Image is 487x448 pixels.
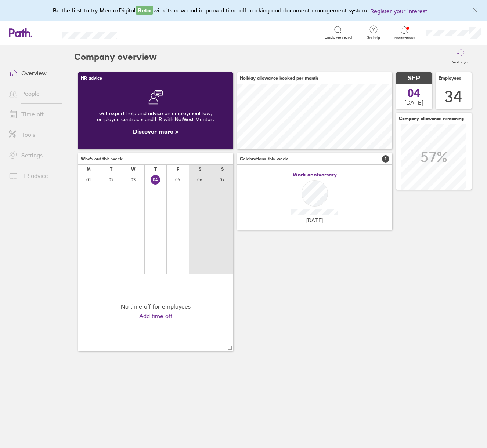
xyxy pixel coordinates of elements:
a: People [3,86,62,101]
div: Get expert help and advice on employment law, employee contracts and HR with NatWest Mentor. [84,105,227,128]
span: Celebrations this week [240,156,288,161]
span: Get help [361,36,385,40]
a: Time off [3,107,62,121]
span: Employees [439,76,461,81]
button: Reset layout [446,45,475,69]
div: S [221,167,224,172]
span: Holiday allowance booked per month [240,76,318,81]
span: SEP [408,74,420,82]
span: Beta [136,6,153,15]
span: Employee search [325,35,353,40]
span: HR advice [81,76,102,81]
div: T [154,167,157,172]
div: S [199,167,201,172]
span: 04 [407,87,421,99]
div: W [131,167,136,172]
h2: Company overview [74,45,157,69]
a: Tools [3,127,62,142]
label: Reset layout [446,58,475,65]
div: M [87,167,91,172]
span: [DATE] [306,217,323,223]
a: Notifications [393,25,416,40]
div: T [110,167,112,172]
div: Be the first to try MentorDigital with its new and improved time off tracking and document manage... [53,6,434,15]
span: [DATE] [404,99,423,106]
span: 1 [382,155,389,163]
div: F [177,167,179,172]
span: Notifications [393,36,416,40]
a: HR advice [3,168,62,183]
button: Register your interest [370,7,427,15]
a: Settings [3,148,62,163]
span: Company allowance remaining [399,116,464,121]
a: Add time off [139,313,172,319]
a: Discover more > [133,128,178,135]
div: Search [137,29,155,36]
div: 34 [445,87,462,106]
span: Who's out this week [81,156,123,161]
div: No time off for employees [121,303,191,310]
a: Overview [3,66,62,80]
span: Work anniversary [293,172,337,178]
